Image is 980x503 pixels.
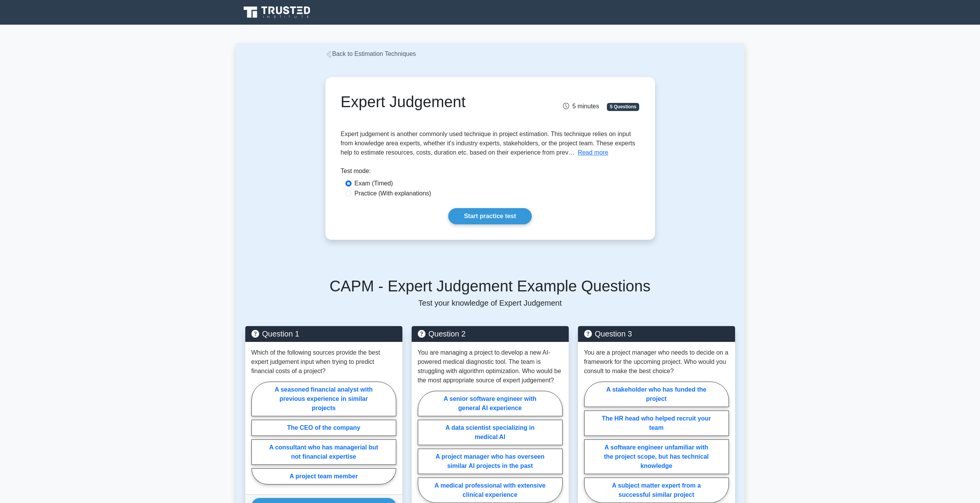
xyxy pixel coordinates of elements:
h5: Question 1 [251,329,396,338]
span: Expert judgement is another commonly used technique in project estimation. This technique relies ... [341,131,635,156]
label: A project team member [251,468,396,484]
a: Start practice test [448,208,532,224]
label: A medical professional with extensive clinical experience [418,478,563,503]
a: Back to Estimation Techniques [325,50,416,57]
h5: Question 3 [584,329,729,338]
div: Test mode: [341,167,640,179]
label: A software engineer unfamiliar with the project scope, but has technical knowledge [584,439,729,474]
p: You are a project manager who needs to decide on a framework for the upcoming project. Who would ... [584,348,729,376]
button: Read more [578,148,608,157]
label: A seasoned financial analyst with previous experience in similar projects [251,382,396,416]
label: A senior software engineer with general AI experience [418,391,563,416]
label: A consultant who has managerial but not financial expertise [251,439,396,465]
label: Exam (Timed) [355,179,393,188]
label: A project manager who has overseen similar AI projects in the past [418,449,563,474]
h5: Question 2 [418,329,563,338]
label: A subject matter expert from a successful similar project [584,478,729,503]
p: Test your knowledge of Expert Judgement [245,298,735,308]
h5: CAPM - Expert Judgement Example Questions [245,277,735,295]
span: 5 Questions [607,103,639,111]
label: Practice (With explanations) [355,189,431,198]
p: Which of the following sources provide the best expert judgement input when trying to predict fin... [251,348,396,376]
label: A stakeholder who has funded the project [584,382,729,407]
p: You are managing a project to develop a new AI-powered medical diagnostic tool. The team is strug... [418,348,563,385]
label: A data scientist specializing in medical AI [418,420,563,445]
h1: Expert Judgement [341,93,537,111]
label: The CEO of the company [251,420,396,436]
span: 5 minutes [563,103,599,109]
label: The HR head who helped recruit your team [584,410,729,436]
